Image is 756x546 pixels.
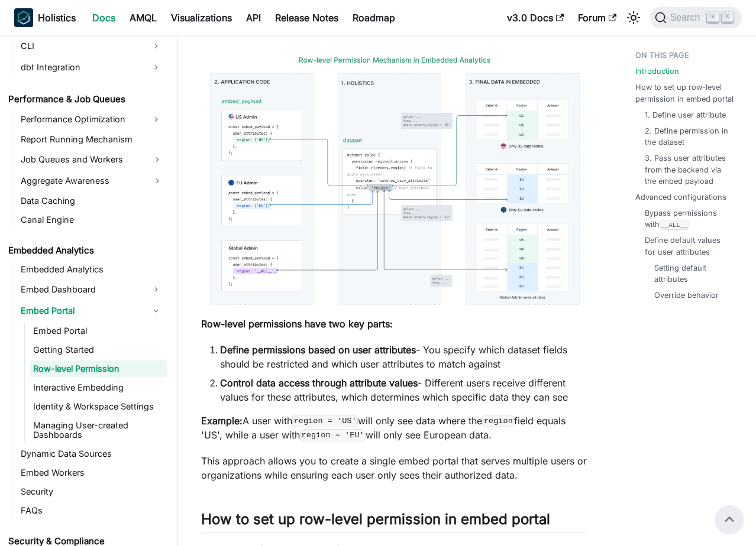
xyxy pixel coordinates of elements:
a: Define default values for user attributes [645,235,733,257]
a: Embed Dashboard [17,280,146,299]
button: Expand sidebar category 'dbt Integration' [146,58,167,77]
a: How to set up row-level permission in embed portal [635,82,738,104]
a: Embed Workers [17,464,167,481]
a: v3.0 Docs [500,8,571,27]
a: Introduction [635,66,679,77]
a: Roadmap [345,8,402,27]
p: A user with will only see data where the field equals 'US', while a user with will only see Europ... [201,414,588,442]
a: Security [17,483,167,500]
button: Expand sidebar category 'CLI' [146,37,167,56]
a: Identity & Workspace Settings [30,398,167,415]
li: - Different users receive different values for these attributes, which determines which specific ... [220,376,588,404]
a: Interactive Embedding [30,379,167,396]
a: Setting default attributes [654,262,728,285]
a: Report Running Mechanism [17,131,167,148]
code: region = 'US' [292,415,358,427]
a: Performance Optimization [17,110,146,129]
code: region [482,415,514,427]
button: Scroll back to top [715,505,744,534]
a: Docs [85,8,122,27]
a: CLI [17,37,146,56]
button: Expand sidebar category 'Performance Optimization' [146,110,167,129]
a: Canal Engine [17,212,167,228]
a: 1. Define user attribute [645,109,726,121]
a: Embed Portal [30,323,167,339]
a: Dynamic Data Sources [17,446,167,462]
kbd: K [722,12,734,22]
img: Holistics [14,8,33,27]
a: Forum [571,8,623,27]
h2: How to set up row-level permission in embed portal [201,511,588,533]
a: 2. Define permission in the dataset [645,125,733,148]
a: Data Caching [17,193,167,209]
kbd: ⌘ [707,12,719,22]
img: Embed Portal Data Permission [201,48,588,313]
a: Advanced configurations [635,191,726,203]
code: region = 'EU' [300,429,366,441]
strong: Row-level permissions have two key parts: [201,318,393,330]
a: Embed Portal [17,301,146,320]
button: Collapse sidebar category 'Embed Portal' [146,301,167,320]
a: Override behavior [654,290,719,301]
a: Embedded Analytics [17,261,167,278]
p: This approach allows you to create a single embed portal that serves multiple users or organizati... [201,454,588,482]
button: Switch between dark and light mode (currently light mode) [624,8,643,27]
button: Search (Command+K) [650,7,742,28]
a: Aggregate Awareness [17,171,167,190]
a: Bypass permissions with__ALL__ [645,207,733,230]
button: Expand sidebar category 'Embed Dashboard' [146,280,167,299]
strong: Control data access through attribute values [220,377,418,389]
span: Search [667,12,707,23]
code: __ALL__ [660,220,690,230]
a: Row-level Permission [30,360,167,377]
a: HolisticsHolistics [14,8,76,27]
a: Embedded Analytics [5,242,167,259]
strong: Define permissions based on user attributes [220,344,416,356]
a: dbt Integration [17,58,146,77]
a: Job Queues and Workers [17,150,167,169]
a: Release Notes [268,8,345,27]
strong: Example: [201,415,243,427]
b: Holistics [38,11,76,25]
a: AMQL [122,8,164,27]
a: Getting Started [30,342,167,358]
a: Visualizations [164,8,239,27]
li: - You specify which dataset fields should be restricted and which user attributes to match against [220,343,588,371]
a: Managing User-created Dashboards [30,417,167,443]
a: 3. Pass user attributes from the backend via the embed payload [645,152,733,187]
a: Performance & Job Queues [5,91,167,108]
a: FAQs [17,502,167,519]
a: API [239,8,268,27]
